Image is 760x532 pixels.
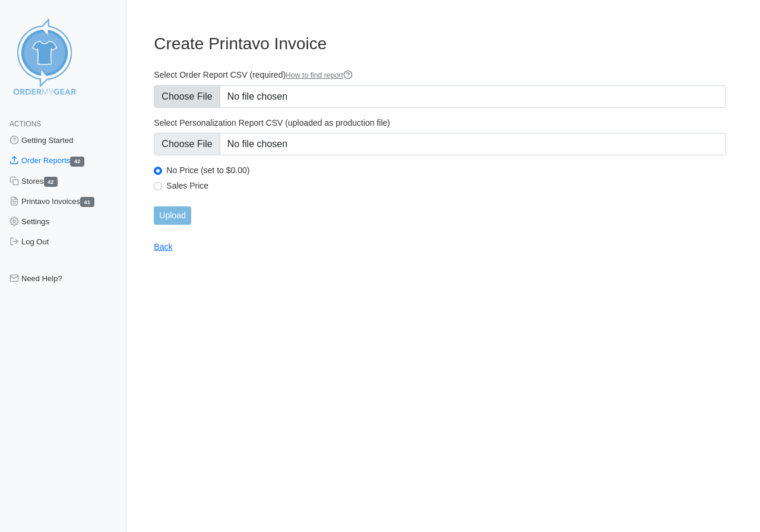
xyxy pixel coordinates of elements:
[166,165,726,176] label: No Price (set to $0.00)
[286,71,353,79] a: How to find report
[70,157,84,167] span: 42
[154,206,191,225] input: Upload
[154,69,726,81] label: Select Order Report CSV (required)
[154,242,172,251] a: Back
[166,180,726,191] label: Sales Price
[154,34,726,54] h3: Create Printavo Invoice
[44,177,58,187] span: 42
[80,197,94,207] span: 41
[9,120,41,128] span: Actions
[154,117,726,128] label: Select Personalization Report CSV (uploaded as production file)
